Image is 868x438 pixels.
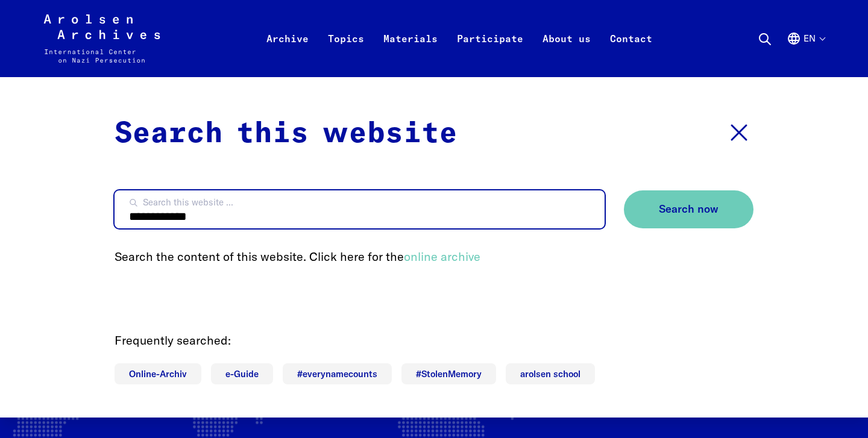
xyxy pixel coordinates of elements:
button: English, language selection [787,31,825,75]
p: Search the content of this website. Click here for the [115,248,753,266]
a: Online-Archiv [115,363,201,384]
a: #everynamecounts [283,363,392,384]
a: Participate [447,29,533,77]
a: #StolenMemory [401,363,496,384]
a: Topics [318,29,374,77]
a: e-Guide [211,363,273,384]
a: Materials [374,29,447,77]
p: Frequently searched: [115,331,753,349]
p: Search this website [115,112,458,155]
a: About us [533,29,600,77]
a: Archive [257,29,318,77]
span: Search now [659,203,719,216]
a: Contact [600,29,662,77]
button: Search now [624,190,753,228]
a: arolsen school [506,363,595,384]
a: online archive [404,249,480,264]
nav: Primary [257,14,662,63]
